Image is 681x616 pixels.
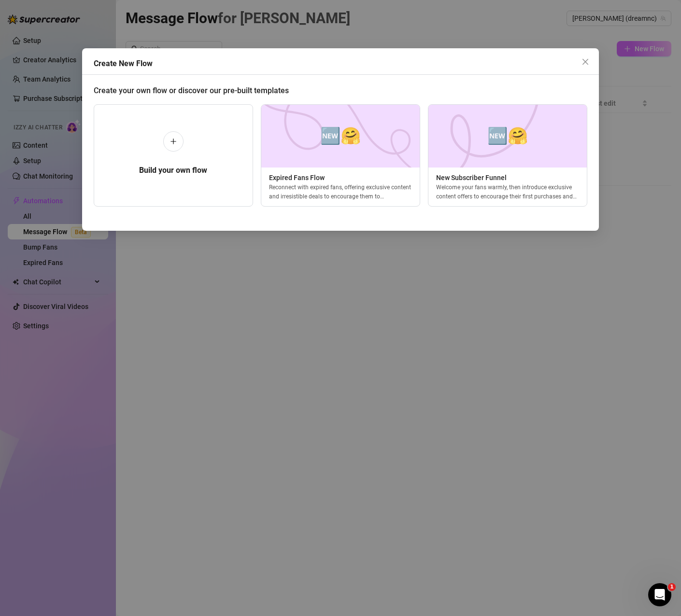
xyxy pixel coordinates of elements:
[578,54,593,70] button: Close
[578,58,593,66] span: Close
[261,172,420,183] span: Expired Fans Flow
[487,123,528,149] span: 🆕🤗
[170,138,177,145] span: plus
[582,58,589,66] span: close
[648,583,671,606] iframe: Intercom live chat
[320,123,361,149] span: 🆕🤗
[139,165,207,176] h5: Build your own flow
[94,58,599,70] div: Create New Flow
[668,583,676,591] span: 1
[428,172,587,183] span: New Subscriber Funnel
[261,183,420,200] div: Reconnect with expired fans, offering exclusive content and irresistible deals to encourage them ...
[428,183,587,200] div: Welcome your fans warmly, then introduce exclusive content offers to encourage their first purcha...
[94,86,289,95] span: Create your own flow or discover our pre-built templates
